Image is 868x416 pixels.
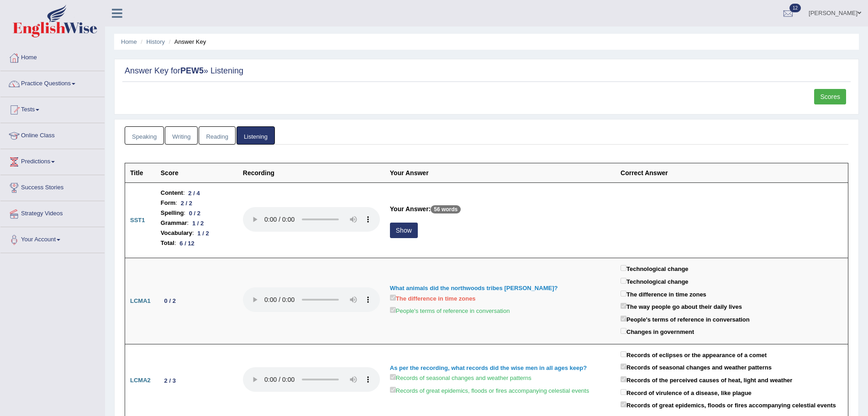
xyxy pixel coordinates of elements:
[621,278,626,284] input: Technological change
[390,305,510,316] label: People's terms of reference in conversation
[161,198,176,208] b: Form
[621,387,752,398] label: Record of virulence of a disease, like plague
[176,239,198,248] div: 6 / 12
[390,372,531,383] label: Records of seasonal changes and weather patterns
[125,126,164,145] a: Speaking
[165,126,198,145] a: Writing
[161,218,233,228] li: :
[621,301,742,312] label: The way people go about their daily lives
[147,38,165,45] a: History
[0,175,105,198] a: Success Stories
[621,276,689,286] label: Technological change
[385,163,615,183] th: Your Answer
[390,374,396,380] input: Records of seasonal changes and weather patterns
[390,387,396,393] input: Records of great epidemics, floods or fires accompanying celestial events
[0,227,105,250] a: Your Account
[621,400,836,410] label: Records of great epidemics, floods or fires accompanying celestial events
[621,289,706,299] label: The difference in time zones
[199,126,235,145] a: Reading
[0,71,105,94] a: Practice Questions
[621,376,626,382] input: Records of the perceived causes of heat, light and weather
[814,89,846,104] a: Scores
[390,385,589,395] label: Records of great epidemics, floods or fires accompanying celestial events
[0,123,105,146] a: Online Class
[161,238,174,248] b: Total
[390,295,396,301] input: The difference in time zones
[177,198,196,208] div: 2 / 2
[621,389,626,395] input: Record of virulence of a disease, like plague
[0,149,105,172] a: Predictions
[621,314,750,324] label: People's terms of reference in conversation
[125,163,156,183] th: Title
[0,45,105,68] a: Home
[156,163,238,183] th: Score
[161,218,187,228] b: Grammar
[167,37,206,46] li: Answer Key
[621,374,792,385] label: Records of the perceived causes of heat, light and weather
[121,38,137,45] a: Home
[180,66,204,75] strong: PEW5
[621,263,689,274] label: Technological change
[161,228,192,238] b: Vocabulary
[130,217,145,224] b: SST1
[161,198,233,208] li: :
[161,208,233,218] li: :
[125,67,848,76] h2: Answer Key for » Listening
[161,376,179,385] div: 2 / 3
[621,351,626,357] input: Records of eclipses or the appearance of a comet
[621,303,626,309] input: The way people go about their daily lives
[130,377,151,384] b: LCMA2
[185,208,204,218] div: 0 / 2
[621,328,626,334] input: Changes in government
[130,297,151,304] b: LCMA1
[621,401,626,407] input: Records of great epidemics, floods or fires accompanying celestial events
[390,293,476,303] label: The difference in time zones
[161,188,183,198] b: Content
[390,223,418,238] button: Show
[161,208,184,218] b: Spelling
[789,4,801,12] span: 12
[390,364,610,373] div: As per the recording, what records did the wise men in all ages keep?
[161,238,233,248] li: :
[161,296,179,306] div: 0 / 2
[621,316,626,322] input: People's terms of reference in conversation
[390,307,396,313] input: People's terms of reference in conversation
[161,188,233,198] li: :
[621,291,626,296] input: The difference in time zones
[390,205,431,213] b: Your Answer:
[194,229,213,238] div: 1 / 2
[0,201,105,224] a: Strategy Videos
[621,326,694,337] label: Changes in government
[189,218,207,228] div: 1 / 2
[615,163,848,183] th: Correct Answer
[238,163,385,183] th: Recording
[390,284,610,293] div: What animals did the northwoods tribes [PERSON_NAME]?
[621,265,626,271] input: Technological change
[185,188,204,198] div: 2 / 4
[621,362,772,372] label: Records of seasonal changes and weather patterns
[237,126,275,145] a: Listening
[621,364,626,369] input: Records of seasonal changes and weather patterns
[431,205,461,213] p: 56 words
[0,97,105,120] a: Tests
[161,228,233,238] li: :
[621,349,767,360] label: Records of eclipses or the appearance of a comet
